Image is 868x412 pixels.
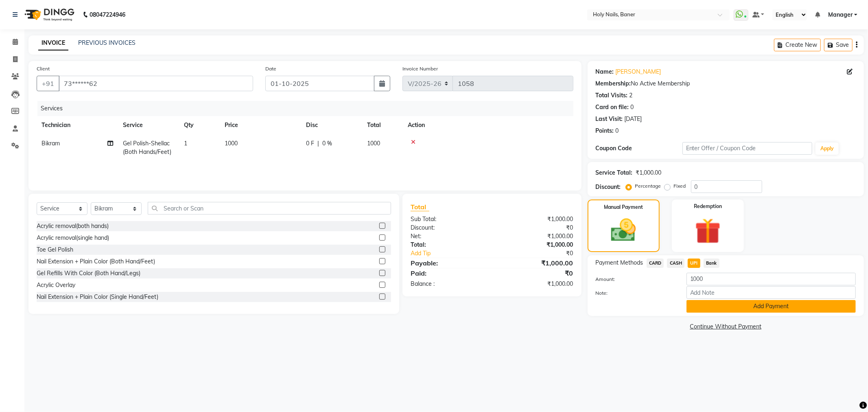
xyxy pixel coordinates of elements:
[404,232,492,241] div: Net:
[404,280,492,288] div: Balance :
[596,79,856,88] div: No Active Membership
[596,91,628,100] div: Total Visits:
[616,127,619,135] div: 0
[403,116,573,134] th: Action
[507,249,579,258] div: ₹0
[301,116,362,134] th: Disc
[37,269,140,278] div: Gel Refills With Color (Both Hand/Legs)
[625,115,642,123] div: [DATE]
[404,258,492,268] div: Payable:
[687,215,729,247] img: _gift.svg
[824,39,853,51] button: Save
[37,222,109,230] div: Acrylic removal(both hands)
[42,140,60,147] span: Bikram
[322,139,332,148] span: 0 %
[596,127,614,135] div: Points:
[37,76,59,91] button: +91
[404,249,507,258] a: Add Tip
[37,234,109,242] div: Acrylic removal(single hand)
[118,116,179,134] th: Service
[774,39,821,51] button: Create New
[492,258,579,268] div: ₹1,000.00
[596,169,633,177] div: Service Total:
[604,204,643,211] label: Manual Payment
[411,203,429,211] span: Total
[37,293,158,301] div: Nail Extension + Plain Color (Single Hand/Feet)
[148,202,391,215] input: Search or Scan
[674,182,686,190] label: Fixed
[492,268,579,278] div: ₹0
[21,3,77,26] img: logo
[682,142,813,155] input: Enter Offer / Coupon Code
[123,140,171,156] span: Gel Polish-Shellac (Both Hands/Feet)
[694,203,722,210] label: Redemption
[687,273,856,285] input: Amount
[616,68,661,76] a: [PERSON_NAME]
[589,322,862,331] a: Continue Without Payment
[590,289,680,297] label: Note:
[687,286,856,299] input: Add Note
[402,65,438,72] label: Invoice Number
[78,39,136,46] a: PREVIOUS INVOICES
[90,3,125,26] b: 08047224946
[362,116,403,134] th: Total
[37,65,50,72] label: Client
[687,300,856,313] button: Add Payment
[590,276,680,283] label: Amount:
[404,224,492,232] div: Discount:
[220,116,301,134] th: Price
[37,116,118,134] th: Technician
[37,245,73,254] div: Toe Gel Polish
[404,215,492,224] div: Sub Total:
[635,182,661,190] label: Percentage
[603,216,644,245] img: _cash.svg
[596,144,682,153] div: Coupon Code
[492,241,579,249] div: ₹1,000.00
[317,139,319,148] span: |
[492,280,579,288] div: ₹1,000.00
[492,215,579,224] div: ₹1,000.00
[59,76,253,91] input: Search by Name/Mobile/Email/Code
[179,116,220,134] th: Qty
[647,259,664,268] span: CARD
[225,140,238,147] span: 1000
[688,259,700,268] span: UPI
[596,79,631,88] div: Membership:
[631,103,634,112] div: 0
[704,259,719,268] span: Bank
[37,281,75,289] div: Acrylic Overlay
[816,142,839,155] button: Apply
[596,183,621,191] div: Discount:
[596,68,614,76] div: Name:
[37,101,579,116] div: Services
[492,224,579,232] div: ₹0
[636,169,662,177] div: ₹1,000.00
[596,103,629,112] div: Card on file:
[828,11,853,19] span: Manager
[596,259,643,267] span: Payment Methods
[367,140,380,147] span: 1000
[630,91,633,100] div: 2
[667,259,684,268] span: CASH
[306,139,314,148] span: 0 F
[492,232,579,241] div: ₹1,000.00
[265,65,276,72] label: Date
[184,140,187,147] span: 1
[404,268,492,278] div: Paid:
[38,36,68,50] a: INVOICE
[596,115,623,123] div: Last Visit:
[404,241,492,249] div: Total:
[37,257,155,266] div: Nail Extension + Plain Color (Both Hand/Feet)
